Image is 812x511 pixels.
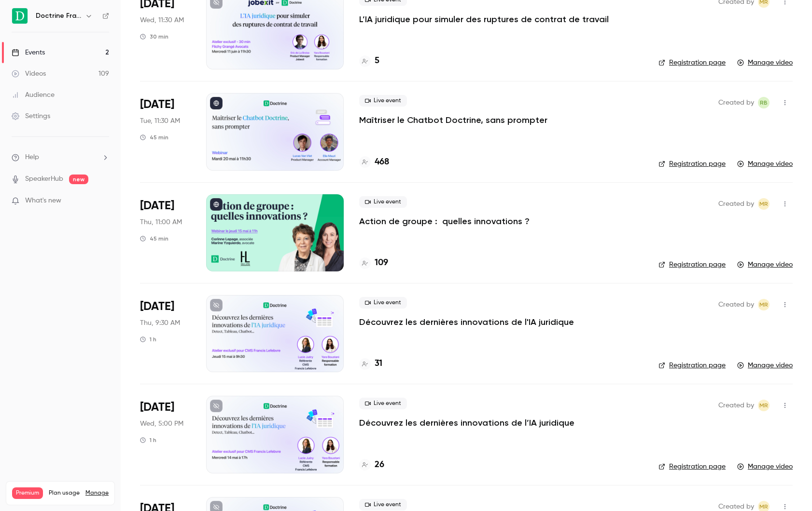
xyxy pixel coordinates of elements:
span: What's new [25,196,61,206]
span: MR [759,299,768,310]
span: Thu, 9:30 AM [140,318,180,328]
div: 1 h [140,436,156,444]
div: May 14 Wed, 5:00 PM (Europe/Paris) [140,396,191,473]
a: Manage video [737,361,793,370]
div: May 15 Thu, 11:00 AM (Europe/Paris) [140,194,191,271]
div: May 20 Tue, 11:30 AM (Europe/Paris) [140,93,191,170]
span: Live event [359,398,407,409]
a: Découvrez les dernières innovations de l'IA juridique [359,316,574,328]
a: 109 [359,256,388,269]
a: Manage video [737,462,793,471]
div: 45 min [140,134,168,141]
span: Created by [718,299,754,310]
h4: 31 [375,357,382,370]
a: Maîtriser le Chatbot Doctrine, sans prompter [359,114,547,126]
span: [DATE] [140,198,174,214]
span: MR [759,400,768,411]
a: SpeakerHub [25,174,63,184]
span: MR [759,198,768,210]
h4: 5 [375,54,379,67]
a: Registration page [658,159,726,169]
span: [DATE] [140,97,174,112]
span: Live event [359,95,407,107]
span: Marguerite Rubin de Cervens [758,400,770,411]
a: 26 [359,458,384,471]
a: Action de groupe : quelles innovations ? [359,215,530,227]
li: help-dropdown-opener [12,152,109,162]
a: Registration page [658,361,726,370]
div: Audience [12,90,55,100]
span: Live event [359,297,407,309]
div: 45 min [140,235,168,242]
div: 1 h [140,336,156,343]
img: Doctrine France [12,8,28,24]
span: [DATE] [140,400,174,415]
a: Registration page [658,58,726,67]
div: Settings [12,111,50,121]
span: Marguerite Rubin de Cervens [758,198,770,210]
span: new [69,175,88,184]
a: Registration page [658,260,726,269]
a: 31 [359,357,382,370]
span: Created by [718,198,754,210]
span: Wed, 11:30 AM [140,15,184,25]
span: Plan usage [49,489,80,497]
div: Events [12,48,45,57]
a: Manage video [737,260,793,269]
span: Created by [718,97,754,108]
span: RB [760,97,768,108]
a: Manage [85,489,109,497]
h4: 109 [375,256,388,269]
a: Manage video [737,58,793,67]
span: Romain Ballereau [758,97,770,108]
span: Wed, 5:00 PM [140,419,183,429]
span: Live event [359,196,407,208]
span: Created by [718,400,754,411]
h4: 468 [375,156,389,169]
span: Live event [359,499,407,511]
div: May 15 Thu, 9:30 AM (Europe/Paris) [140,295,191,372]
h6: Doctrine France [36,11,81,21]
span: [DATE] [140,299,174,314]
a: Manage video [737,159,793,169]
a: L’IA juridique pour simuler des ruptures de contrat de travail [359,13,609,25]
a: Découvrez les dernières innovations de l’IA juridique [359,417,574,429]
iframe: Noticeable Trigger [98,197,109,205]
a: 468 [359,156,389,169]
span: Marguerite Rubin de Cervens [758,299,770,310]
span: Premium [12,487,43,499]
span: Thu, 11:00 AM [140,217,182,227]
span: Help [25,152,39,162]
span: Tue, 11:30 AM [140,116,180,126]
a: Registration page [658,462,726,471]
a: 5 [359,54,379,67]
h4: 26 [375,458,384,471]
div: Videos [12,69,46,79]
div: 30 min [140,33,168,40]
